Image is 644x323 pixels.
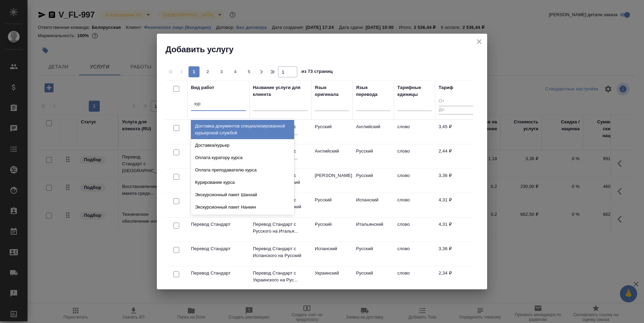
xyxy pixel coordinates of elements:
[435,120,476,144] td: 3,45 ₽
[394,120,435,144] td: слово
[216,66,227,77] button: 3
[311,218,353,242] td: Русский
[253,270,308,283] p: Перевод Стандарт с Украинского на Рус...
[353,144,394,168] td: Русский
[356,84,390,98] div: Язык перевода
[216,68,227,75] span: 3
[397,84,432,98] div: Тарифные единицы
[244,66,255,77] button: 5
[394,242,435,266] td: слово
[191,139,294,152] div: Доставка/курьер
[474,36,484,47] button: close
[191,152,294,164] div: Оплата куратору курса
[191,245,246,252] p: Перевод Стандарт
[191,84,214,91] div: Вид работ
[315,84,349,98] div: Язык оригинала
[202,68,213,75] span: 2
[435,218,476,242] td: 4,31 ₽
[394,218,435,242] td: слово
[435,193,476,217] td: 4,31 ₽
[301,67,333,77] span: из 73 страниц
[394,169,435,193] td: слово
[311,169,353,193] td: [PERSON_NAME]
[353,120,394,144] td: Английский
[435,144,476,168] td: 2,44 ₽
[191,120,294,139] div: Доставка документов специализированной курьерской службой
[439,97,473,106] input: От
[353,218,394,242] td: Итальянский
[311,193,353,217] td: Русский
[353,242,394,266] td: Русский
[394,266,435,290] td: слово
[253,84,308,98] div: Название услуги для клиента
[191,221,246,228] p: Перевод Стандарт
[244,68,255,75] span: 5
[311,266,353,290] td: Украинский
[230,68,241,75] span: 4
[191,189,294,201] div: Экскурсионный пакет Шанхай
[439,106,473,114] input: До
[191,176,294,189] div: Курирование курса
[311,242,353,266] td: Испанский
[353,266,394,290] td: Русский
[435,266,476,290] td: 2,34 ₽
[202,66,213,77] button: 2
[253,221,308,235] p: Перевод Стандарт с Русского на Италья...
[191,164,294,176] div: Оплата преподавателю курса
[165,44,487,55] h2: Добавить услугу
[353,169,394,193] td: Русский
[394,193,435,217] td: слово
[353,193,394,217] td: Испанский
[191,201,294,213] div: Экскурсионный пакет Нанкин
[253,245,308,259] p: Перевод Стандарт с Испанского на Русский
[191,270,246,277] p: Перевод Стандарт
[435,169,476,193] td: 3,36 ₽
[311,120,353,144] td: Русский
[435,242,476,266] td: 3,36 ₽
[311,144,353,168] td: Английский
[230,66,241,77] button: 4
[439,84,453,91] div: Тариф
[394,144,435,168] td: слово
